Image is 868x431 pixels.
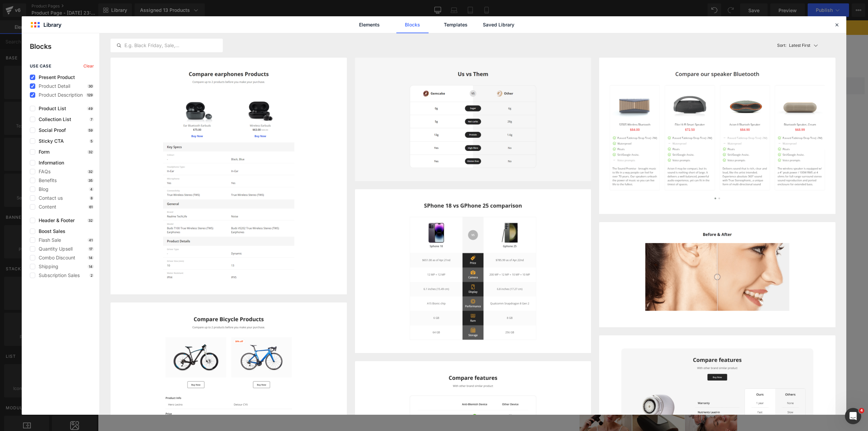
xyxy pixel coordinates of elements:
span: Collection List [35,117,71,122]
span: Present Product [35,75,75,80]
p: 32 [87,170,94,174]
p: 2 [89,273,94,277]
p: 32 [87,150,94,154]
a: ⭐Family Set [257,18,299,43]
a: Explore Blocks [321,134,382,148]
a: Saved Library [482,16,515,33]
span: Clear [83,64,94,68]
summary: Massagers [303,18,345,43]
span: Content [35,204,56,210]
p: 35 [87,178,94,182]
p: 14 [87,265,94,269]
span: Contact us [35,195,63,201]
span: Product Description [35,92,83,98]
span: Sticky CTA [35,138,64,144]
span: [MEDICAL_DATA] [353,27,399,34]
button: Latest FirstSort:Latest First [774,33,835,58]
p: 32 [87,218,94,222]
span: Header & Footer [35,218,75,223]
p: 49 [87,106,94,111]
span: Combo Discount [35,255,75,260]
a: Templates [439,16,472,33]
p: Blocks [30,41,99,52]
a: Add Single Section [388,134,449,148]
p: 129 [86,93,94,97]
p: 5 [89,139,94,143]
span: $0.00 [623,31,639,36]
summary: Explore [475,18,508,43]
p: 59 [87,128,94,132]
p: or Drag & Drop elements from left sidebar [193,153,578,158]
img: image [355,58,591,181]
span: Sleep & Relaxation [416,27,462,34]
span: Benefits [35,178,57,183]
a: Elements [353,16,386,33]
summary: Search [590,23,605,38]
span: 0 [618,26,620,32]
span: Massagers [308,27,336,34]
span: Social Proof [35,128,66,133]
p: Latest First [789,42,810,48]
input: E.g. Black Friday, Sale,... [111,41,222,50]
img: image [111,58,347,294]
p: 8 [89,196,94,200]
span: Product Detail [35,83,70,89]
span: Information [35,160,64,165]
a: Blocks [396,16,429,33]
span: Form [35,149,50,155]
span: Blog [35,187,48,192]
span: Boost Sales [35,229,65,234]
p: 7 [89,117,94,121]
p: 61 [88,205,94,209]
summary: Sleep & Relaxation [411,18,471,43]
span: Shipping [35,264,58,269]
img: ALL JOY Official [136,19,183,43]
iframe: Intercom live chat [845,408,861,424]
p: 4 [89,187,94,191]
span: Quantity Upsell [35,246,73,252]
a: Subtotal $0.00 [612,26,639,36]
span: ⭐Family Set [262,27,294,34]
p: 14 [87,256,94,260]
summary: [MEDICAL_DATA] [348,18,408,43]
p: 30 [87,84,94,88]
span: use case [30,64,51,68]
span: Subtotal [623,26,639,30]
span: Explore [480,27,499,34]
p: 41 [87,238,94,242]
img: image [355,189,591,353]
span: Flash Sale [35,237,61,243]
span: Product List [35,106,66,111]
span: Subscription Sales [35,273,80,278]
span: 4 [859,408,864,413]
img: image [599,58,835,214]
span: Sort: [777,43,786,48]
img: image [599,222,835,327]
p: 17 [88,247,94,251]
span: FAQs [35,169,51,174]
